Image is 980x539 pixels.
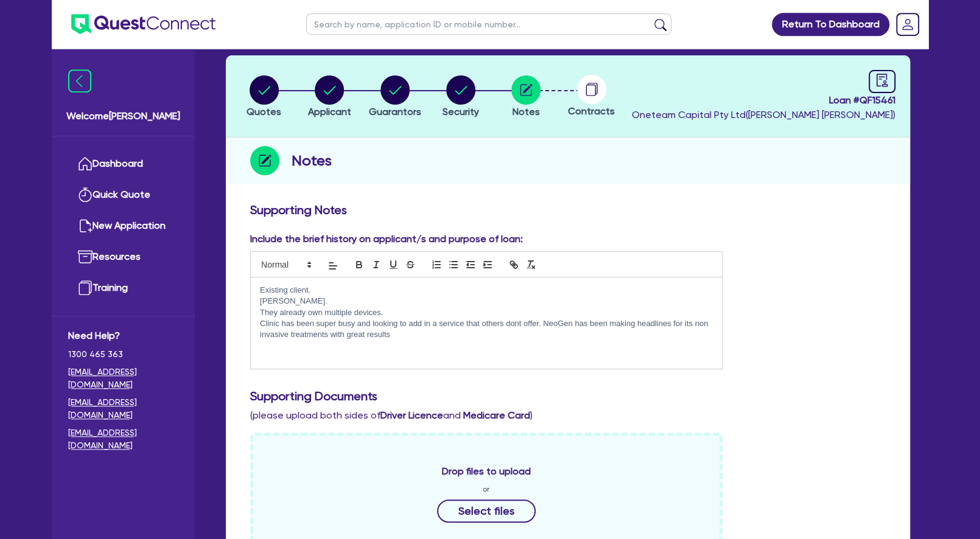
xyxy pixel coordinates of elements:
[246,75,282,120] button: Quotes
[78,249,93,264] img: resources
[260,296,713,307] p: [PERSON_NAME].
[71,14,215,34] img: quest-connect-logo-blue
[260,318,713,341] p: Clinic has been super busy and looking to add in a service that others dont offer. NeoGen has bee...
[250,389,886,403] h3: Supporting Documents
[68,242,178,273] a: Resources
[250,203,886,217] h3: Supporting Notes
[875,74,889,87] span: audit
[632,93,895,108] span: Loan # QF15461
[68,329,178,343] span: Need Help?
[68,69,91,92] img: icon-menu-close
[892,9,923,40] a: Dropdown toggle
[68,366,178,391] a: [EMAIL_ADDRESS][DOMAIN_NAME]
[369,106,421,117] span: Guarantors
[437,499,536,523] button: Select files
[772,13,889,36] a: Return To Dashboard
[368,75,422,120] button: Guarantors
[250,232,523,246] label: Include the brief history on applicant/s and purpose of loan:
[250,409,533,421] span: (please upload both sides of and )
[632,109,895,120] span: Oneteam Capital Pty Ltd ( [PERSON_NAME] [PERSON_NAME] )
[513,106,540,117] span: Notes
[78,218,93,233] img: new-application
[66,109,180,123] span: Welcome [PERSON_NAME]
[78,187,93,202] img: quick-quote
[380,409,443,421] b: Driver Licence
[250,146,279,175] img: step-icon
[568,105,615,117] span: Contracts
[68,210,178,242] a: New Application
[306,13,671,35] input: Search by name, application ID or mobile number...
[260,285,713,296] p: Existing client.
[260,307,713,318] p: They already own multiple devices.
[292,150,332,172] h2: Notes
[483,484,489,495] span: or
[68,396,178,422] a: [EMAIL_ADDRESS][DOMAIN_NAME]
[307,75,352,120] button: Applicant
[511,75,541,120] button: Notes
[442,75,480,120] button: Security
[68,148,178,179] a: Dashboard
[247,106,281,117] span: Quotes
[78,280,93,295] img: training
[68,273,178,304] a: Training
[442,464,531,479] span: Drop files to upload
[68,179,178,210] a: Quick Quote
[443,106,479,117] span: Security
[68,426,178,452] a: [EMAIL_ADDRESS][DOMAIN_NAME]
[463,409,530,421] b: Medicare Card
[308,106,351,117] span: Applicant
[68,348,178,361] span: 1300 465 363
